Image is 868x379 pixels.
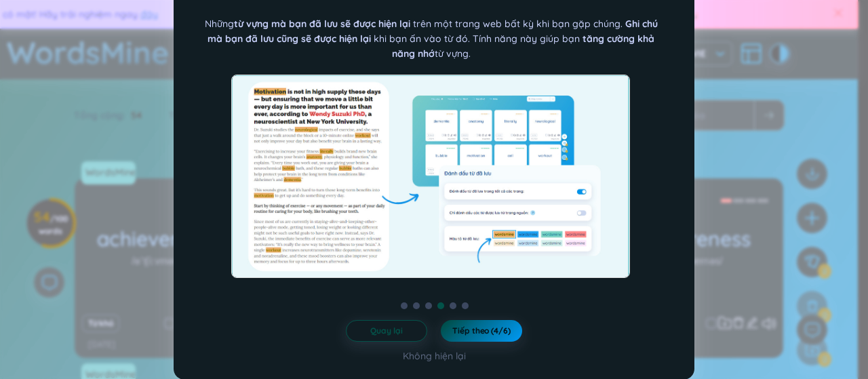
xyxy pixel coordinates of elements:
button: 1 [401,302,408,309]
span: Quay lại [370,325,402,336]
button: 5 [450,302,456,309]
b: tăng cường khả năng nhớ [392,33,655,60]
button: 4 [437,302,444,309]
b: Ghi chú mà bạn đã lưu cũng sẽ được hiện lại [208,18,658,45]
button: 6 [462,302,469,309]
span: Những trên một trang web bất kỳ khi bạn gặp chúng. khi bạn ấn vào từ đó. Tính năng này giúp bạn t... [205,18,658,60]
b: từ vựng mà bạn đã lưu sẽ được hiện lại [234,18,410,30]
button: 3 [425,302,432,309]
div: Không hiện lại [403,348,466,363]
span: Tiếp theo (4/6) [452,325,510,336]
button: Quay lại [346,320,427,342]
button: Tiếp theo (4/6) [441,320,522,342]
button: 2 [413,302,420,309]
